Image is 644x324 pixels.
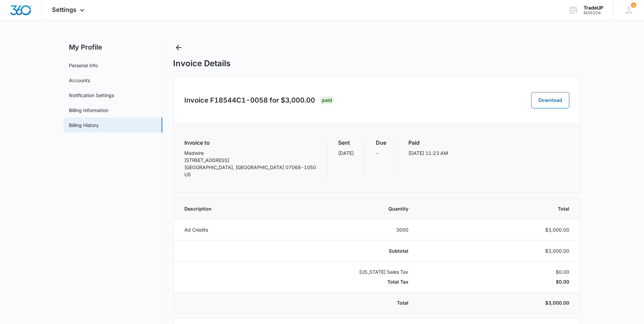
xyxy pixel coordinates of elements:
span: 1 [631,2,636,8]
h3: Invoice to [184,139,316,147]
span: Total [425,205,569,212]
h2: My Profile [63,42,162,52]
h3: Sent [338,139,354,147]
span: Settings [52,6,76,13]
p: Total Tax [357,278,408,285]
h1: Invoice Details [173,58,231,69]
td: $3,000.00 [417,219,580,240]
div: [DATE] [338,139,354,178]
td: Ad Credits [173,219,349,240]
p: [STREET_ADDRESS] [184,157,316,164]
div: notifications count [631,2,636,8]
h3: Due [376,139,386,147]
span: Description [184,205,341,212]
div: [DATE] 11:23 AM [408,139,448,178]
a: Billing History [69,122,99,129]
p: $3,000.00 [425,299,569,306]
a: Notification Settings [69,92,114,99]
div: PAID [320,96,334,104]
div: - [376,139,386,178]
button: Download [531,92,569,108]
p: Madwire [184,149,316,157]
p: $0.00 [425,278,569,285]
p: $0.00 [425,268,569,275]
td: 3000 [349,219,417,240]
div: account name [584,5,603,11]
h3: Paid [408,139,448,147]
p: [GEOGRAPHIC_DATA], [GEOGRAPHIC_DATA] 07068-1050 [184,164,316,171]
button: Back [173,42,184,53]
div: account id [584,11,603,15]
p: Total [357,299,408,306]
td: $3,000.00 [417,240,580,262]
span: Quantity [357,205,408,212]
a: Billing Information [69,107,108,114]
a: Personal Info [69,62,98,69]
p: Subtotal [357,247,408,254]
a: Accounts [69,77,90,84]
p: [US_STATE] Sales Tax [357,268,408,275]
p: US [184,171,316,178]
h2: Invoice F18544C1-0058 for $3,000.00 [184,95,315,105]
